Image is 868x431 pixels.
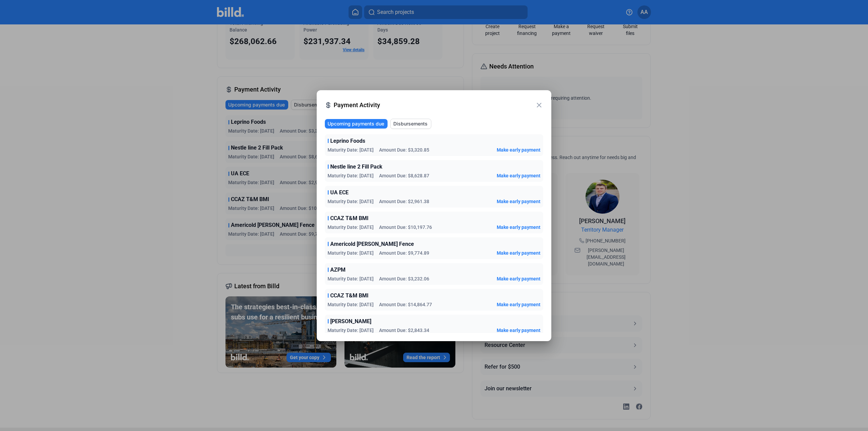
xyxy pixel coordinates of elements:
[330,292,369,300] span: CCAZ T&M BMI
[390,119,431,129] button: Disbursements
[497,146,540,153] button: Make early payment
[328,250,374,256] span: Maturity Date: [DATE]
[497,250,540,256] button: Make early payment
[379,327,429,334] span: Amount Due: $2,843.34
[379,301,432,308] span: Amount Due: $14,864.77
[328,275,374,282] span: Maturity Date: [DATE]
[328,301,374,308] span: Maturity Date: [DATE]
[328,120,384,127] span: Upcoming payments due
[328,172,374,179] span: Maturity Date: [DATE]
[334,100,535,110] span: Payment Activity
[328,198,374,205] span: Maturity Date: [DATE]
[497,198,540,205] button: Make early payment
[497,172,540,179] button: Make early payment
[379,146,429,153] span: Amount Due: $3,320.85
[497,275,540,282] button: Make early payment
[379,198,429,205] span: Amount Due: $2,961.38
[379,224,432,231] span: Amount Due: $10,197.76
[379,172,429,179] span: Amount Due: $8,628.87
[497,301,540,308] button: Make early payment
[325,119,388,129] button: Upcoming payments due
[393,120,428,127] span: Disbursements
[328,146,374,153] span: Maturity Date: [DATE]
[330,189,349,197] span: UA ECE
[497,327,540,334] button: Make early payment
[330,266,346,274] span: AZPM
[330,240,414,248] span: Americold [PERSON_NAME] Fence
[497,224,540,231] button: Make early payment
[330,137,365,145] span: Leprino Foods
[379,250,429,256] span: Amount Due: $9,774.89
[330,317,371,326] span: [PERSON_NAME]
[379,275,429,282] span: Amount Due: $3,232.06
[535,101,543,109] mat-icon: close
[330,163,382,171] span: Nestle line 2 Fill Pack
[328,224,374,231] span: Maturity Date: [DATE]
[328,327,374,334] span: Maturity Date: [DATE]
[330,214,369,222] span: CCAZ T&M BMI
